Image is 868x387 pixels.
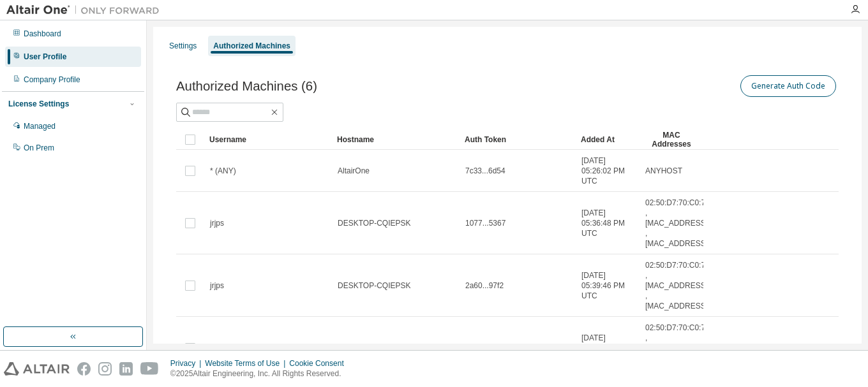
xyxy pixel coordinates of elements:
[465,281,504,291] span: 2a60...97f2
[581,156,634,186] span: [DATE] 05:26:02 PM UTC
[740,75,836,97] button: Generate Auth Code
[338,166,370,176] span: AltairOne
[24,143,54,153] div: On Prem
[169,41,197,51] div: Settings
[6,4,166,17] img: Altair One
[465,218,505,228] span: 1077...5367
[581,129,634,150] div: Added At
[645,198,710,249] span: 02:50:D7:70:C0:79 , [MAC_ADDRESS] , [MAC_ADDRESS]
[210,281,224,291] span: jrjps
[645,323,710,374] span: 02:50:D7:70:C0:79 , [MAC_ADDRESS] , [MAC_ADDRESS]
[24,121,56,131] div: Managed
[338,218,410,228] span: DESKTOP-CQIEPSK
[176,79,317,94] span: Authorized Machines (6)
[581,208,634,238] span: [DATE] 05:36:48 PM UTC
[209,129,327,150] div: Username
[8,99,69,109] div: License Settings
[170,369,352,379] p: © 2025 Altair Engineering, Inc. All Rights Reserved.
[98,362,112,376] img: instagram.svg
[645,260,710,311] span: 02:50:D7:70:C0:79 , [MAC_ADDRESS] , [MAC_ADDRESS]
[24,75,80,85] div: Company Profile
[170,358,205,369] div: Privacy
[289,358,351,369] div: Cookie Consent
[465,343,503,353] span: a09a...c84f
[24,52,66,62] div: User Profile
[4,362,70,376] img: altair_logo.svg
[338,343,410,353] span: DESKTOP-CQIEPSK
[465,129,571,150] div: Auth Token
[581,270,634,301] span: [DATE] 05:39:46 PM UTC
[338,281,410,291] span: DESKTOP-CQIEPSK
[213,41,290,51] div: Authorized Machines
[645,166,682,176] span: ANYHOST
[210,166,236,176] span: * (ANY)
[337,129,454,150] div: Hostname
[140,362,159,376] img: youtube.svg
[210,343,224,353] span: jrjps
[465,166,505,176] span: 7c33...6d54
[645,129,698,150] div: MAC Addresses
[210,218,224,228] span: jrjps
[581,333,634,363] span: [DATE] 04:00:45 PM UTC
[205,358,289,369] div: Website Terms of Use
[119,362,133,376] img: linkedin.svg
[24,29,61,39] div: Dashboard
[77,362,91,376] img: facebook.svg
